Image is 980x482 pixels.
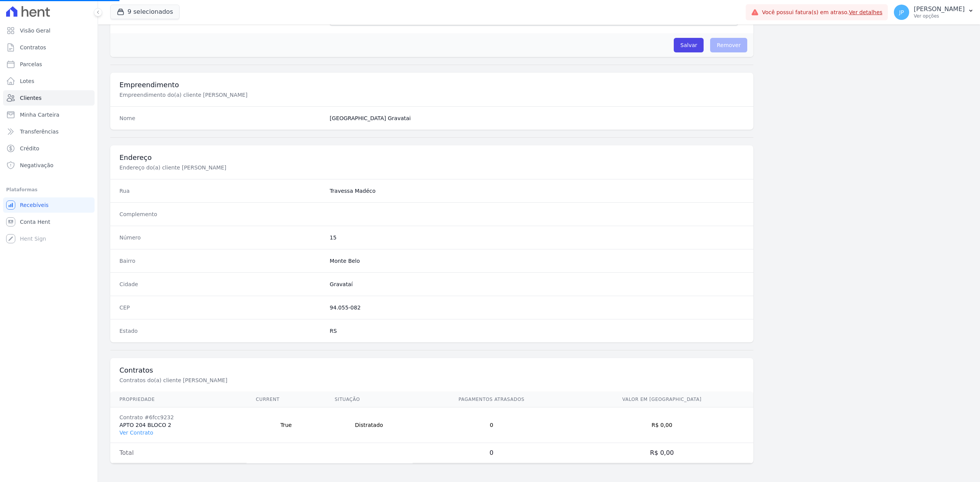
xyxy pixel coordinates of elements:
span: Visão Geral [20,27,51,34]
span: Recebíveis [20,201,49,209]
dd: Monte Belo [330,257,744,265]
td: True [247,407,325,443]
th: Situação [325,392,412,407]
span: Contratos [20,44,46,51]
td: 0 [413,407,570,443]
dd: [GEOGRAPHIC_DATA] Gravatai [330,114,744,122]
td: Distratado [325,407,412,443]
span: Você possui fatura(s) em atraso. [762,8,882,16]
p: Ver opções [914,13,965,19]
a: Minha Carteira [3,107,95,122]
td: R$ 0,00 [570,443,753,463]
dd: Travessa Madéco [330,187,744,195]
p: Empreendimento do(a) cliente [PERSON_NAME] [119,91,377,99]
p: Endereço do(a) cliente [PERSON_NAME] [119,164,377,171]
dt: Complemento [119,210,323,218]
dt: Cidade [119,280,323,288]
dd: Gravataí [330,280,744,288]
p: [PERSON_NAME] [914,5,965,13]
a: Negativação [3,158,95,173]
a: Conta Hent [3,214,95,230]
dt: Número [119,234,323,241]
a: Clientes [3,90,95,106]
span: JP [899,10,904,15]
button: 9 selecionados [110,5,180,19]
button: JP [PERSON_NAME] Ver opções [888,2,980,23]
p: Contratos do(a) cliente [PERSON_NAME] [119,376,377,384]
a: Recebíveis [3,197,95,213]
td: 0 [413,443,570,463]
span: Crédito [20,145,39,152]
dt: Estado [119,327,323,335]
h3: Endereço [119,153,744,162]
a: Lotes [3,73,95,89]
td: APTO 204 BLOCO 2 [110,407,247,443]
span: Remover [710,38,747,52]
th: Current [247,392,325,407]
input: Salvar [674,38,704,52]
span: Conta Hent [20,218,50,226]
a: Contratos [3,40,95,55]
a: Transferências [3,124,95,139]
a: Crédito [3,141,95,156]
a: Parcelas [3,57,95,72]
span: Lotes [20,77,34,85]
dd: 94.055-082 [330,304,744,311]
dt: Nome [119,114,323,122]
dt: CEP [119,304,323,311]
h3: Empreendimento [119,80,744,90]
span: Transferências [20,128,59,135]
div: Plataformas [6,185,91,194]
a: Ver Contrato [119,430,153,436]
td: Total [110,443,247,463]
dd: 15 [330,234,744,241]
th: Pagamentos Atrasados [413,392,570,407]
a: Ver detalhes [849,9,883,15]
span: Minha Carteira [20,111,59,119]
h3: Contratos [119,366,744,375]
td: R$ 0,00 [570,407,753,443]
th: Valor em [GEOGRAPHIC_DATA] [570,392,753,407]
span: Negativação [20,161,54,169]
dt: Rua [119,187,323,195]
dt: Bairro [119,257,323,265]
div: Contrato #6fcc9232 [119,414,237,421]
span: Clientes [20,94,41,102]
th: Propriedade [110,392,247,407]
span: Parcelas [20,60,42,68]
a: Visão Geral [3,23,95,38]
dd: RS [330,327,744,335]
